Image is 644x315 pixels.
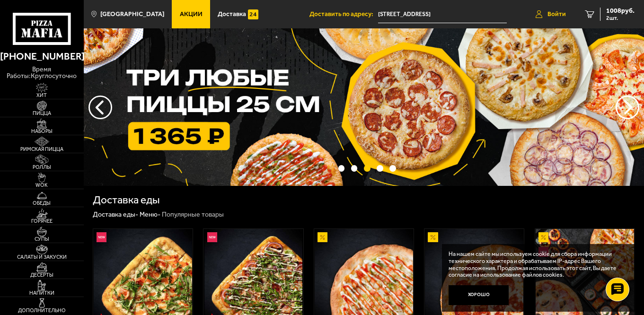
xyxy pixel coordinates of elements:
[162,210,224,219] div: Популярные товары
[364,165,371,172] button: точки переключения
[378,6,507,23] input: Ваш адрес доставки
[93,195,160,206] h1: Доставка еды
[449,285,509,306] button: Хорошо
[449,251,623,279] p: На нашем сайте мы используем cookie для сбора информации технического характера и обрабатываем IP...
[248,9,258,19] img: 15daf4d41897b9f0e9f617042186c801.svg
[88,96,112,119] button: следующий
[309,11,378,17] span: Доставить по адресу:
[100,11,164,17] span: [GEOGRAPHIC_DATA]
[140,210,160,219] a: Меню-
[318,232,327,242] img: Акционный
[428,232,438,242] img: Акционный
[93,210,138,219] a: Доставка еды-
[538,232,548,242] img: Акционный
[207,232,217,242] img: Новинка
[218,11,246,17] span: Доставка
[97,232,106,242] img: Новинка
[606,8,635,14] span: 1008 руб.
[606,15,635,21] span: 2 шт.
[180,11,203,17] span: Акции
[377,165,383,172] button: точки переключения
[616,96,639,119] button: предыдущий
[351,165,358,172] button: точки переключения
[547,11,566,17] span: Войти
[389,165,396,172] button: точки переключения
[338,165,345,172] button: точки переключения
